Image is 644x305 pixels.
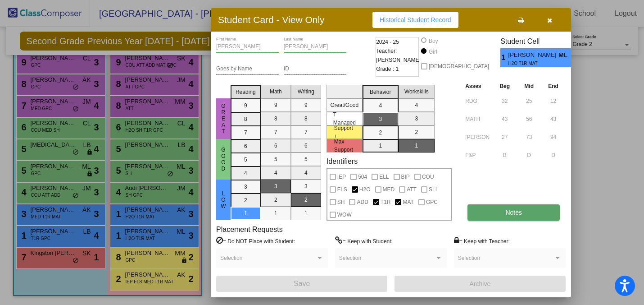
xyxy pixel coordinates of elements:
[395,276,566,292] button: Archive
[379,171,389,182] span: ELL
[337,209,352,220] span: WOW
[470,280,491,287] span: Archive
[219,103,227,134] span: Great
[465,130,490,144] input: assessment
[216,276,387,292] button: Save
[429,184,437,195] span: SLI
[357,197,368,208] span: ADD
[216,225,283,234] label: Placement Requests
[376,37,399,46] span: 2024 - 25
[429,61,489,72] span: [DEMOGRAPHIC_DATA]
[407,184,417,195] span: ATT
[401,171,410,182] span: BIP
[426,197,438,208] span: GPC
[422,171,434,182] span: COU
[337,171,346,182] span: IEP
[219,190,227,209] span: Low
[465,148,490,162] input: assessment
[358,171,367,182] span: 504
[376,46,421,65] span: Teacher: [PERSON_NAME]
[403,197,413,208] span: MAT
[541,81,566,91] th: End
[500,52,508,63] span: 1
[508,60,552,67] span: H2O T1R MAT
[218,14,325,25] h3: Student Card - View Only
[337,197,345,208] span: SH
[454,236,510,245] label: = Keep with Teacher:
[380,16,451,23] span: Historical Student Record
[517,81,541,91] th: Mid
[359,184,371,195] span: H2O
[467,204,560,221] button: Notes
[219,147,227,172] span: Good
[327,157,358,166] label: Identifiers
[428,48,437,56] div: Girl
[505,209,522,216] span: Notes
[376,65,399,74] span: Grade : 1
[337,184,347,195] span: FLS
[558,51,571,60] span: ML
[465,112,490,126] input: assessment
[492,81,517,91] th: Beg
[500,37,579,46] h3: Student Cell
[216,66,279,72] input: goes by name
[216,236,295,245] label: = Do NOT Place with Student:
[465,94,490,108] input: assessment
[335,236,393,245] label: = Keep with Student:
[463,81,492,91] th: Asses
[571,52,579,63] span: 3
[428,37,438,45] div: Boy
[508,51,558,60] span: [PERSON_NAME]
[381,197,391,208] span: T1R
[372,12,458,28] button: Historical Student Record
[383,184,395,195] span: MED
[294,280,310,287] span: Save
